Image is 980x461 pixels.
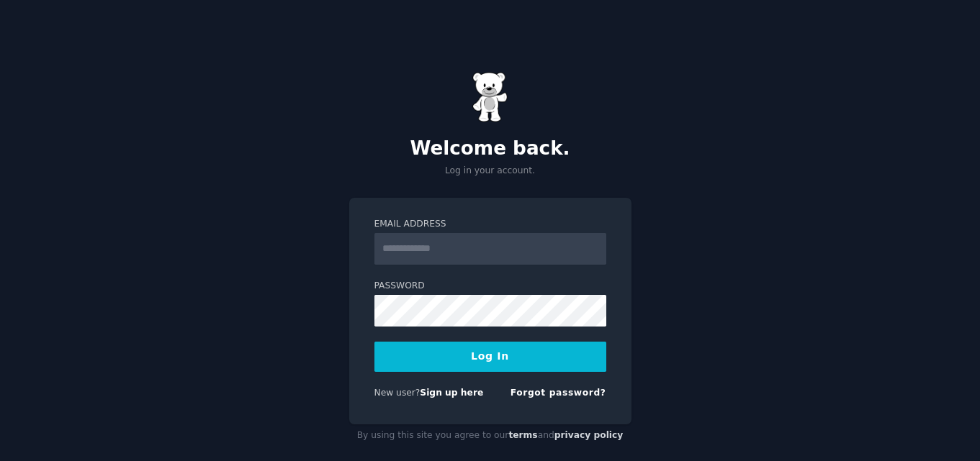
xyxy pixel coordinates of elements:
[554,430,624,440] a: privacy policy
[374,218,606,231] label: Email Address
[420,388,483,398] a: Sign up here
[374,388,421,398] span: New user?
[349,137,631,160] h2: Welcome back.
[349,165,631,178] p: Log in your account.
[374,342,606,372] button: Log In
[374,280,606,293] label: Password
[508,430,537,440] a: terms
[472,72,508,122] img: Gummy Bear
[511,388,606,398] a: Forgot password?
[349,424,631,447] div: By using this site you agree to our and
